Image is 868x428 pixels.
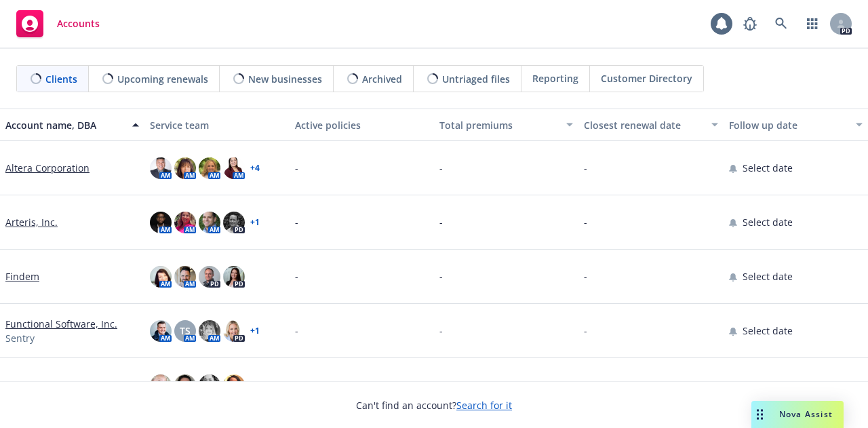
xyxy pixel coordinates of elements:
span: - [295,269,298,284]
img: photo [223,266,245,288]
a: Findem [5,269,39,284]
button: Service team [144,109,289,141]
img: photo [223,212,245,233]
img: photo [150,320,172,342]
div: Service team [150,118,283,132]
a: Accounts [11,5,105,43]
span: - [439,215,443,229]
img: photo [150,266,172,288]
span: - [295,378,298,392]
span: - [439,269,443,284]
a: + 1 [250,218,260,227]
button: Follow up date [724,109,868,141]
img: photo [199,320,220,342]
span: Archived [362,72,402,86]
span: TS [180,324,191,338]
a: + 3 [250,381,260,389]
span: Upcoming renewals [117,72,208,86]
span: Nova Assist [779,408,833,420]
img: photo [150,212,172,233]
span: - [584,215,587,229]
a: + 4 [250,164,260,172]
span: Accounts [57,18,100,29]
button: Closest renewal date [578,109,723,141]
span: Select date [743,215,793,229]
span: Can't find an account? [356,398,512,412]
span: - [584,324,587,338]
span: - [295,161,298,175]
span: Clients [45,72,77,86]
img: photo [174,374,196,396]
span: Customer Directory [601,71,692,85]
a: Search [768,10,795,37]
a: Arteris, Inc. [5,215,58,229]
img: photo [174,266,196,288]
span: - [439,324,443,338]
img: photo [223,157,245,179]
span: Select date [743,378,793,392]
span: Untriaged files [442,72,510,86]
img: photo [199,266,220,288]
img: photo [150,374,172,396]
button: Nova Assist [751,401,844,428]
img: photo [199,212,220,233]
span: - [295,215,298,229]
div: Follow up date [729,118,848,132]
span: - [584,378,587,392]
div: Drag to move [751,401,768,428]
a: Search for it [456,399,512,412]
button: Total premiums [434,109,578,141]
span: - [439,378,443,392]
span: - [439,161,443,175]
a: Report a Bug [736,10,764,37]
span: Sentry [5,331,35,345]
span: - [295,324,298,338]
img: photo [150,157,172,179]
img: photo [174,212,196,233]
div: Account name, DBA [5,118,124,132]
a: + 1 [250,327,260,335]
img: photo [174,157,196,179]
span: Select date [743,269,793,284]
a: Altera Corporation [5,161,90,175]
button: Active policies [290,109,434,141]
span: New businesses [248,72,322,86]
img: photo [223,320,245,342]
span: Select date [743,161,793,175]
a: GumGum, Inc. [5,378,71,392]
img: photo [199,157,220,179]
span: - [584,161,587,175]
img: photo [223,374,245,396]
div: Closest renewal date [584,118,703,132]
img: photo [199,374,220,396]
span: - [584,269,587,284]
div: Active policies [295,118,429,132]
a: Switch app [799,10,826,37]
span: Reporting [532,71,578,85]
a: Functional Software, Inc. [5,317,117,331]
div: Total premiums [439,118,558,132]
span: Select date [743,324,793,338]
